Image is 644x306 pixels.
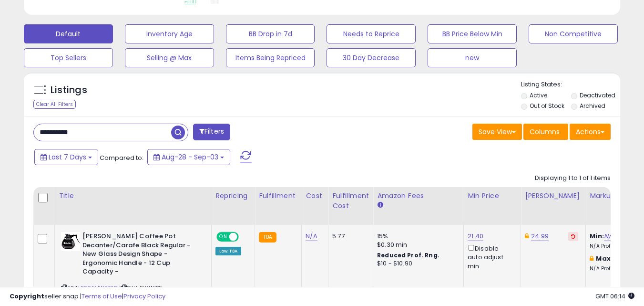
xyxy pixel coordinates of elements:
[215,247,241,255] div: Low. FBA
[525,191,582,201] div: [PERSON_NAME]
[377,241,456,249] div: $0.30 min
[119,284,162,292] span: | SKU: BUNN1PK
[306,191,324,201] div: Cost
[217,233,229,241] span: ON
[34,149,98,165] button: Last 7 Days
[215,191,251,201] div: Repricing
[530,91,547,99] label: Active
[332,191,369,211] div: Fulfillment Cost
[82,292,122,301] a: Terms of Use
[10,292,44,301] strong: Copyright
[570,124,611,140] button: Actions
[377,232,456,241] div: 15%
[24,24,113,43] button: Default
[33,100,76,109] div: Clear All Filters
[306,232,317,241] a: N/A
[535,174,611,183] div: Displaying 1 to 1 of 1 items
[523,124,568,140] button: Columns
[100,153,143,162] span: Compared to:
[604,232,615,241] a: N/A
[377,201,383,210] small: Amazon Fees.
[193,124,230,140] button: Filters
[377,251,440,259] b: Reduced Prof. Rng.
[226,24,315,43] button: BB Drop in 7d
[237,233,253,241] span: OFF
[530,127,560,137] span: Columns
[531,232,549,241] a: 24.99
[468,232,483,241] a: 21.40
[468,191,517,201] div: Min Price
[377,260,456,268] div: $10 - $10.90
[596,254,613,263] b: Max:
[529,24,618,43] button: Non Competitive
[327,48,416,67] button: 30 Day Decrease
[82,232,198,279] b: [PERSON_NAME] Coffee Pot Decanter/Carafe Black Regular - New Glass Design Shape - Ergonomic Handl...
[580,102,605,110] label: Archived
[226,48,315,67] button: Items Being Repriced
[428,24,517,43] button: BB Price Below Min
[162,152,218,162] span: Aug-28 - Sep-03
[125,24,214,43] button: Inventory Age
[472,124,522,140] button: Save View
[61,232,80,251] img: 41ec7WrbhSL._SL40_.jpg
[59,191,207,201] div: Title
[332,232,366,241] div: 5.77
[147,149,230,165] button: Aug-28 - Sep-03
[10,292,165,301] div: seller snap | |
[377,191,460,201] div: Amazon Fees
[521,80,620,89] p: Listing States:
[259,232,276,243] small: FBA
[595,292,634,301] span: 2025-09-11 06:14 GMT
[468,243,513,271] div: Disable auto adjust min
[530,102,564,110] label: Out of Stock
[51,84,87,97] h5: Listings
[259,191,297,201] div: Fulfillment
[81,284,118,292] a: B00FMWPBSC
[428,48,517,67] button: new
[24,48,113,67] button: Top Sellers
[123,292,165,301] a: Privacy Policy
[590,232,604,241] b: Min:
[327,24,416,43] button: Needs to Reprice
[580,91,615,99] label: Deactivated
[49,152,86,162] span: Last 7 Days
[125,48,214,67] button: Selling @ Max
